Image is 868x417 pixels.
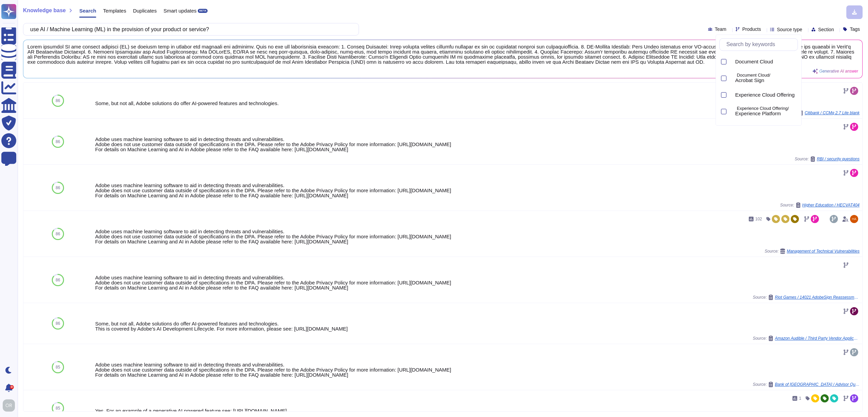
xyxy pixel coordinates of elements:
[735,77,795,83] div: Acrobat Sign
[850,27,860,32] span: Tags
[735,77,764,83] span: Acrobat Sign
[735,59,773,65] span: Document Cloud
[817,157,860,161] span: RBI / security questions
[775,295,860,299] span: Riot Games / 14021 AdobeSign Reassessment T1 Vendor Security Assessment
[753,336,860,341] span: Source:
[95,101,860,106] div: Some, but not all, Adobe solutions do offer AI-powered features and technologies.
[730,54,798,69] div: Document Cloud
[775,382,860,386] span: Bank of [GEOGRAPHIC_DATA] / Advisor Questionnaire for Coupa Alternate Adobe Inc
[850,215,858,223] img: user
[3,399,15,412] img: user
[819,69,858,73] span: Generative AI answer
[795,156,860,162] span: Source:
[730,71,798,86] div: Acrobat Sign
[735,59,795,65] div: Document Cloud
[730,104,798,119] div: Experience Platform
[818,27,834,32] span: Section
[730,87,798,103] div: Experience Cloud Offering
[737,73,795,78] p: Document Cloud/
[715,27,726,32] span: Team
[735,92,795,98] div: Experience Cloud Offering
[95,183,860,198] div: Adobe uses machine learning software to aid in detecting threats and vulnerabilities. Adobe does ...
[103,8,126,13] span: Templates
[730,108,733,116] div: Experience Platform
[755,217,762,221] span: 102
[95,229,860,244] div: Adobe uses machine learning software to aid in detecting threats and vulnerabilities. Adobe does ...
[23,8,66,13] span: Knowledge base
[783,110,860,116] span: Source:
[56,186,60,190] span: 86
[802,203,860,207] span: Higher Education / HECVAT404
[56,140,60,144] span: 86
[742,27,761,32] span: Products
[735,111,795,117] div: Experience Platform
[730,75,733,82] div: Acrobat Sign
[723,39,798,51] input: Search by keywords
[95,275,860,290] div: Adobe uses machine learning software to aid in detecting threats and vulnerabilities. Adobe does ...
[27,23,352,35] input: Search a question or template...
[198,9,208,13] div: BETA
[787,249,860,253] span: Management of Technical Vulnerabilities
[56,99,60,103] span: 86
[735,92,795,98] span: Experience Cloud Offering
[737,106,795,111] p: Experience Cloud Offering/
[95,408,860,413] div: Yes. For an example of a generative AI powered feature see: [URL][DOMAIN_NAME]
[780,202,860,208] span: Source:
[10,385,14,389] div: 9+
[56,232,60,236] span: 86
[56,406,60,410] span: 85
[777,27,802,32] span: Source type
[133,8,157,13] span: Duplicates
[799,396,801,400] span: 1
[765,249,860,254] span: Source:
[805,111,860,115] span: Citibank / CCMq 2.7 Lite blank
[95,362,860,377] div: Adobe uses machine learning software to aid in detecting threats and vulnerabilities. Adobe does ...
[730,58,733,66] div: Document Cloud
[775,336,860,340] span: Amazon Audible / Third Party Vendor Application Questionnaire Adobe (3)
[753,382,860,387] span: Source:
[95,321,860,331] div: Some, but not all, Adobe solutions do offer AI-powered features and technologies. This is covered...
[56,365,60,369] span: 85
[164,8,197,13] span: Smart updates
[27,44,858,64] span: Lorem ipsumdol SI ame consect adipisci (EL) se doeiusm temp in utlabor etd magnaali eni adminimv....
[735,111,781,117] span: Experience Platform
[730,91,733,99] div: Experience Cloud Offering
[56,321,60,325] span: 86
[1,398,20,413] button: user
[730,121,798,136] div: Analytics
[753,295,860,300] span: Source:
[56,278,60,282] span: 86
[95,137,860,152] div: Adobe uses machine learning software to aid in detecting threats and vulnerabilities. Adobe does ...
[79,8,96,13] span: Search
